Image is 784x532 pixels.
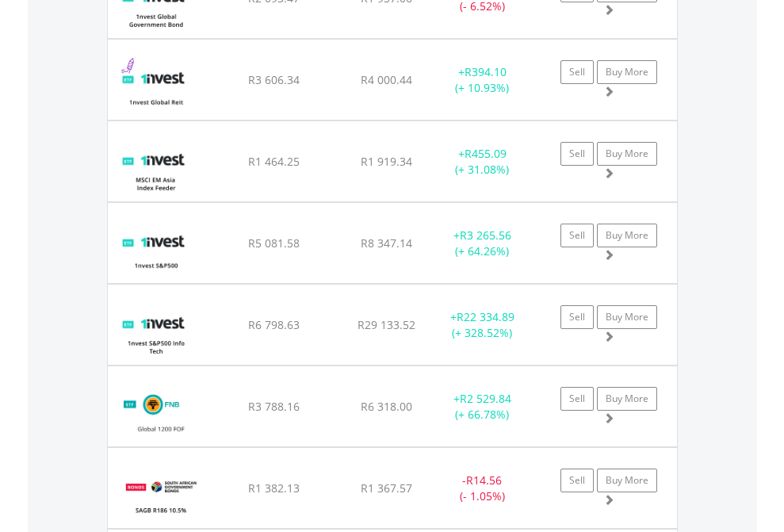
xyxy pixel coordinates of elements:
span: R6 798.63 [248,317,300,332]
a: Buy More [597,60,657,84]
span: R455.09 [465,146,507,161]
span: R394.10 [465,64,507,79]
img: TFSA.FNBEQF.png [116,386,207,442]
a: Sell [560,305,594,329]
img: TFSA.ETF5IT.png [116,304,196,361]
a: Sell [560,469,594,492]
span: R4 000.44 [361,72,412,87]
div: + (+ 64.26%) [433,228,532,259]
a: Sell [560,224,594,247]
span: R1 919.34 [361,154,412,169]
span: R3 606.34 [248,72,300,87]
div: + (+ 66.78%) [433,391,532,423]
span: R3 788.16 [248,399,300,414]
a: Buy More [597,305,657,329]
span: R22 334.89 [457,309,514,324]
a: Buy More [597,224,657,247]
span: R1 367.57 [361,480,412,496]
span: R1 382.13 [248,480,300,496]
span: R14.56 [466,473,502,488]
img: TFSA.ZA.R186.png [116,468,207,524]
a: Buy More [597,387,657,411]
a: Buy More [597,142,657,166]
a: Sell [560,387,594,411]
a: Buy More [597,469,657,492]
span: R2 529.84 [460,391,511,406]
img: TFSA.ETF500.png [116,223,196,279]
div: + (+ 328.52%) [433,309,532,341]
div: + (+ 10.93%) [433,64,532,96]
div: + (+ 31.08%) [433,146,532,178]
span: R3 265.56 [460,228,511,243]
span: R5 081.58 [248,235,300,251]
span: R8 347.14 [361,235,412,251]
a: Sell [560,142,594,166]
img: TFSA.ETFEMA.png [116,141,196,197]
span: R29 133.52 [358,317,415,332]
span: R1 464.25 [248,154,300,169]
div: - (- 1.05%) [433,473,532,504]
span: R6 318.00 [361,399,412,414]
img: TFSA.ETFGRE.png [116,59,196,116]
a: Sell [560,60,594,84]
